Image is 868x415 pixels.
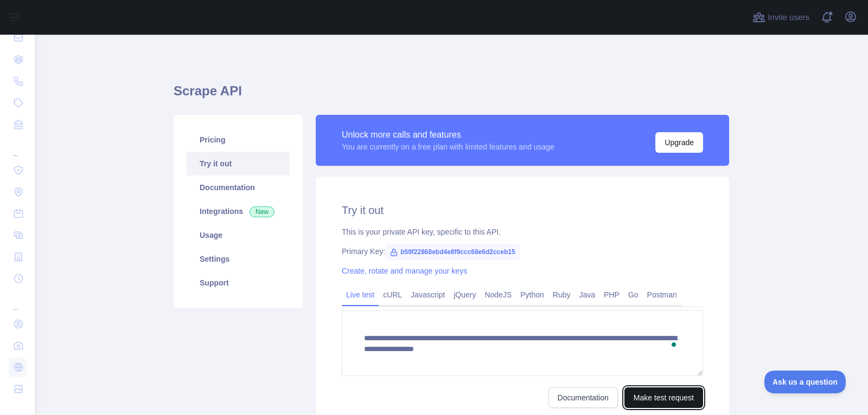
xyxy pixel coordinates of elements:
[174,82,729,108] h1: Scrape API
[449,286,480,303] a: jQuery
[342,310,703,376] textarea: To enrich screen reader interactions, please activate Accessibility in Grammarly extension settings
[187,199,290,223] a: Integrations New
[655,132,703,153] button: Upgrade
[187,176,290,199] a: Documentation
[480,286,516,303] a: NodeJS
[342,203,703,218] h2: Try it out
[187,152,290,176] a: Try it out
[764,371,846,393] iframe: Toggle Customer Support
[9,137,26,158] div: ...
[599,286,624,303] a: PHP
[187,247,290,271] a: Settings
[342,267,467,275] a: Create, rotate and manage your keys
[385,244,520,260] span: b59f22868ebd4e8f9ccc68e6d2cceb15
[624,286,643,303] a: Go
[406,286,449,303] a: Javascript
[187,128,290,152] a: Pricing
[548,286,575,303] a: Ruby
[342,141,554,152] div: You are currently on a free plan with limited features and usage
[750,9,812,26] button: Invite users
[516,286,548,303] a: Python
[342,246,703,257] div: Primary Key:
[768,11,809,24] span: Invite users
[187,271,290,295] a: Support
[342,226,703,237] div: This is your private API key, specific to this API.
[250,206,275,217] span: New
[624,387,703,408] button: Make test request
[187,223,290,247] a: Usage
[379,286,406,303] a: cURL
[548,387,618,408] a: Documentation
[342,286,379,303] a: Live test
[643,286,681,303] a: Postman
[575,286,600,303] a: Java
[342,128,554,141] div: Unlock more calls and features
[9,290,26,312] div: ...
